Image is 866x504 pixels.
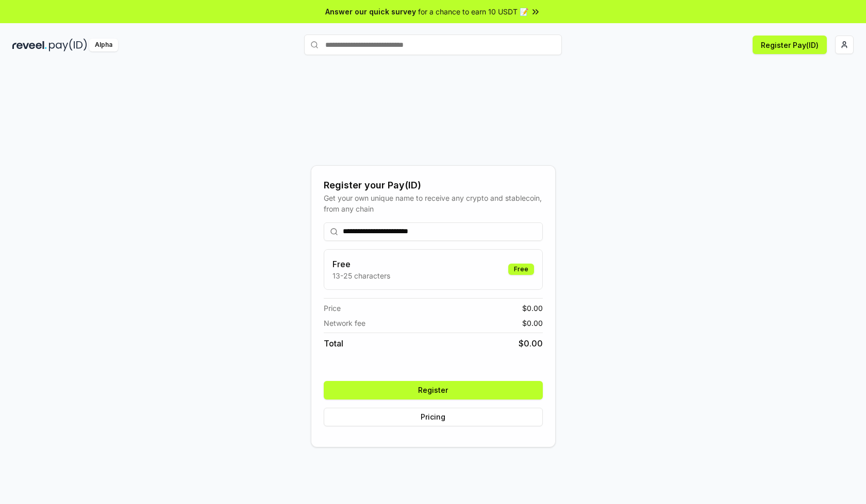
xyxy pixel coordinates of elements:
span: Answer our quick survey [325,6,416,17]
h3: Free [332,258,390,270]
p: 13-25 characters [332,270,390,281]
span: $ 0.00 [519,337,543,350]
div: Free [508,264,534,275]
div: Alpha [89,39,118,51]
span: Network fee [324,318,365,328]
span: Total [324,337,343,350]
span: $ 0.00 [522,303,543,314]
div: Register your Pay(ID) [324,178,543,193]
span: Price [324,303,341,314]
img: pay_id [49,39,87,51]
span: $ 0.00 [522,318,543,328]
div: Get your own unique name to receive any crypto and stablecoin, from any chain [324,193,543,214]
button: Pricing [324,408,543,426]
button: Register Pay(ID) [753,36,827,54]
span: for a chance to earn 10 USDT 📝 [418,6,528,17]
img: reveel_dark [12,39,47,51]
button: Register [324,381,543,399]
